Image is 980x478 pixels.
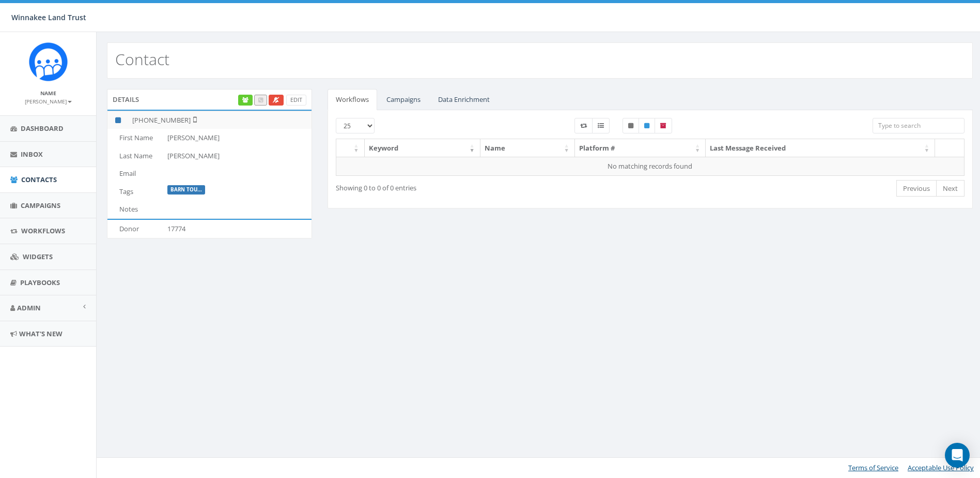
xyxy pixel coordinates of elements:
label: Barn Tour 25 [167,185,205,195]
i: Not Validated [191,115,197,124]
span: Call this contact by routing a call through the phone number listed in your profile. [258,96,263,103]
span: What's New [19,329,63,338]
label: Menu [592,118,610,133]
td: [PERSON_NAME] [163,129,312,147]
div: Showing 0 to 0 of 0 entries [336,179,589,193]
span: Inbox [21,150,43,159]
th: Platform #: activate to sort column ascending [575,139,706,157]
span: Dashboard [21,124,64,133]
td: Last Name [107,147,163,165]
span: Contacts [21,175,57,184]
span: Campaigns [21,201,60,210]
div: Details [107,89,312,110]
a: Enrich Contact [238,95,253,106]
td: Donor [107,220,163,238]
a: Opt Out Contact [269,95,284,106]
small: Name [40,89,56,97]
td: [PERSON_NAME] [163,147,312,165]
a: Data Enrichment [430,89,498,110]
td: First Name [107,129,163,147]
td: Notes [107,200,163,218]
a: Previous [896,180,937,197]
a: Edit [286,95,306,106]
img: Rally_Corp_Icon.png [29,42,68,81]
td: Tags [107,183,163,201]
td: No matching records found [336,157,965,175]
span: Workflows [21,226,65,235]
span: Admin [17,303,41,312]
label: Workflow [574,118,593,133]
div: Open Intercom Messenger [945,443,970,468]
th: Name: activate to sort column ascending [480,139,575,157]
a: Workflows [328,89,377,110]
label: Published [639,118,655,133]
i: This phone number is subscribed and will receive texts. [115,117,121,124]
input: Type to search [873,118,965,133]
span: Playbooks [20,278,60,287]
a: Terms of Service [848,463,898,472]
a: Next [936,180,965,197]
th: : activate to sort column ascending [336,139,365,157]
td: [PHONE_NUMBER] [128,111,312,129]
a: Campaigns [378,89,429,110]
a: Acceptable Use Policy [908,463,974,472]
a: [PERSON_NAME] [25,96,72,106]
span: Widgets [23,252,53,261]
label: Archived [655,118,672,133]
h2: Contact [115,51,169,68]
small: [PERSON_NAME] [25,98,72,105]
td: Email [107,165,163,183]
th: Last Message Received: activate to sort column ascending [706,139,935,157]
span: Winnakee Land Trust [11,12,86,22]
td: 17774 [163,220,312,238]
label: Unpublished [623,118,639,133]
th: Keyword: activate to sort column ascending [365,139,480,157]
